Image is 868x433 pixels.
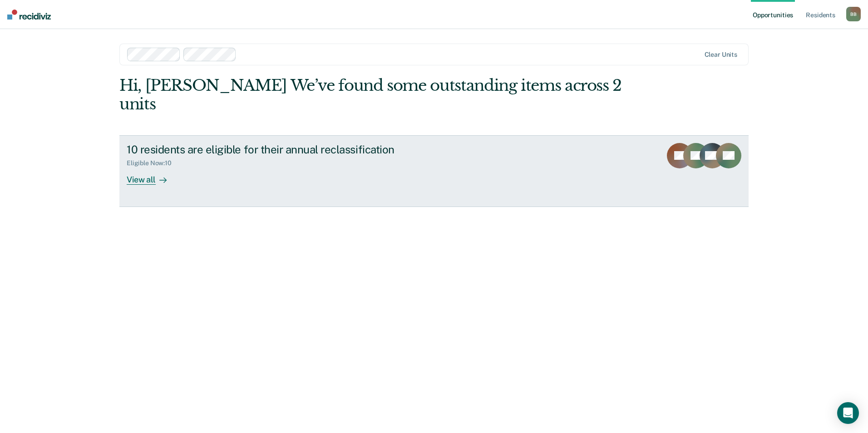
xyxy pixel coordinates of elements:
[705,51,738,59] div: Clear units
[846,7,861,21] div: B B
[127,143,445,156] div: 10 residents are eligible for their annual reclassification
[127,159,179,167] div: Eligible Now : 10
[846,7,861,21] button: BB
[127,167,178,185] div: View all
[119,135,749,207] a: 10 residents are eligible for their annual reclassificationEligible Now:10View all
[119,76,623,113] div: Hi, [PERSON_NAME] We’ve found some outstanding items across 2 units
[837,402,859,424] div: Open Intercom Messenger
[7,10,51,20] img: Recidiviz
